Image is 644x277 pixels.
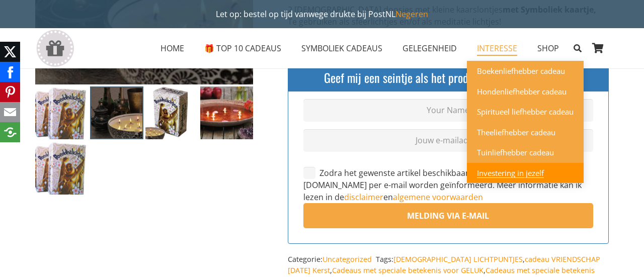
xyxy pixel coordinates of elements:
span: Boekenliefhebber cadeau [477,66,565,76]
span: SYMBOLIEK CADEAUS [301,43,382,54]
span: GELEGENHEID [403,43,457,54]
span: Investering in jezelf [477,168,544,178]
span: Theeliefhebber cadeau [477,127,555,137]
span: Tuinliefhebber cadeau [477,147,554,157]
a: Winkelwagen [587,28,609,68]
a: [DEMOGRAPHIC_DATA] LICHTPUNTJES [393,254,523,264]
input: Your Name [303,99,593,122]
img: Doosjes Boeddha lichtjes met kaarslontjes voor in water | inspirerendwinkelen.nl [145,86,198,139]
label: Zodra het gewenste artikel beschikbaar is, wil ik eenmalig door [DOMAIN_NAME] per e-mail worden g... [303,167,582,203]
img: Boeddha lichtjes voor een magische sfeer! Aanbieding bestel op inspirerendwinkelen.nl [35,86,88,139]
a: Boekenliefhebber cadeauBoekenliefhebber cadeau Menu [467,61,584,81]
a: Zoeken [569,36,587,61]
span: HOME [160,43,184,54]
a: algemene voorwaarden [393,192,483,203]
a: INTERESSEINTERESSE Menu [467,36,527,61]
a: Uncategorized [323,254,372,264]
a: 🎁 TOP 10 CADEAUS🎁 TOP 10 CADEAUS Menu [194,36,291,61]
input: Jouw e-mailadres [303,129,593,152]
a: HOMEHOME Menu [150,36,194,61]
a: Theeliefhebber cadeauTheeliefhebber cadeau Menu [467,122,584,143]
a: gift-box-icon-grey-inspirerendwinkelen [35,30,75,67]
span: 🎁 TOP 10 CADEAUS [204,43,281,54]
a: SHOPSHOP Menu [527,36,569,61]
span: Spiritueel liefhebber cadeau [477,107,574,117]
a: cadeau VRIENDSCHAP [DATE] Kerst [288,254,601,275]
span: Categorie: [288,254,374,264]
a: Cadeaus met speciale betekenis voor GELUK [332,265,484,275]
a: GELEGENHEIDGELEGENHEID Menu [392,36,467,61]
img: Boeddha lichtjes bestellen: drijvende kaarslontjes voor in water | inspirerendwinkelen.nl [200,86,253,139]
a: Tuinliefhebber cadeauTuinliefhebber cadeau Menu [467,142,584,163]
img: Drijvende buddha kaarslontjes in schaal - aanbieding bestellen op inspirerenwinkelen.nl [90,86,143,139]
span: INTERESSE [477,43,517,54]
a: Negeren [395,9,428,20]
a: Hondenliefhebber cadeauHondenliefhebber cadeau Menu [467,81,584,102]
h4: Geef mij een seintje als het product weer op voorraad is [296,69,601,86]
input: Melding via e-mail [303,203,593,228]
span: Hondenliefhebber cadeau [477,86,567,97]
a: disclaimer [344,192,383,203]
span: SHOP [537,43,559,54]
a: Investering in jezelfInvestering in jezelf Menu [467,163,584,183]
a: SYMBOLIEK CADEAUSSYMBOLIEK CADEAUS Menu [291,36,392,61]
img: Boeddha lichtjes voor een magische sfeer! Aanbieding bestel op inspirerendwinkelen.nl [35,141,88,194]
input: Zodra het gewenste artikel beschikbaar is, wil ik eenmalig door [DOMAIN_NAME] per e-mail worden g... [303,167,315,179]
a: Spiritueel liefhebber cadeauSpiritueel liefhebber cadeau Menu [467,102,584,122]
